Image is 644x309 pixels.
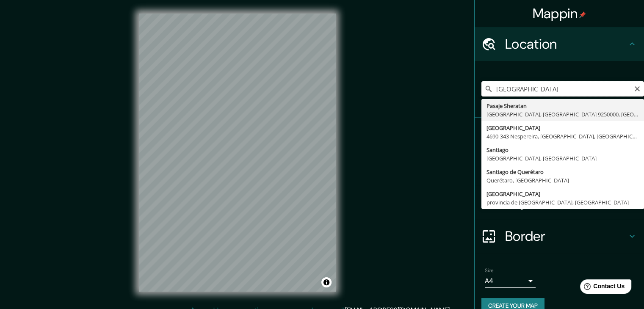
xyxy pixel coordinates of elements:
[475,118,644,152] div: Pins
[486,110,639,119] div: [GEOGRAPHIC_DATA], [GEOGRAPHIC_DATA] 9250000, [GEOGRAPHIC_DATA]
[485,274,536,288] div: A4
[486,102,639,110] div: Pasaje Sheratan
[486,132,639,141] div: 4690-343 Nespereira, [GEOGRAPHIC_DATA], [GEOGRAPHIC_DATA]
[475,219,644,253] div: Border
[475,152,644,185] div: Style
[475,27,644,61] div: Location
[569,276,635,300] iframe: Help widget launcher
[485,267,494,274] label: Size
[486,190,639,198] div: [GEOGRAPHIC_DATA]
[486,176,639,185] div: Querétaro, [GEOGRAPHIC_DATA]
[486,168,639,176] div: Santiago de Querétaro
[505,228,627,245] h4: Border
[486,154,639,163] div: [GEOGRAPHIC_DATA], [GEOGRAPHIC_DATA]
[475,185,644,219] div: Layout
[486,146,639,154] div: Santiago
[579,11,586,18] img: pin-icon.png
[634,84,641,92] button: Clear
[486,198,639,207] div: provincia de [GEOGRAPHIC_DATA], [GEOGRAPHIC_DATA]
[481,81,644,97] input: Pick your city or area
[505,194,627,211] h4: Layout
[533,5,586,22] h4: Mappin
[139,14,336,292] canvas: Map
[505,36,627,52] h4: Location
[321,277,332,287] button: Toggle attribution
[486,124,639,132] div: [GEOGRAPHIC_DATA]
